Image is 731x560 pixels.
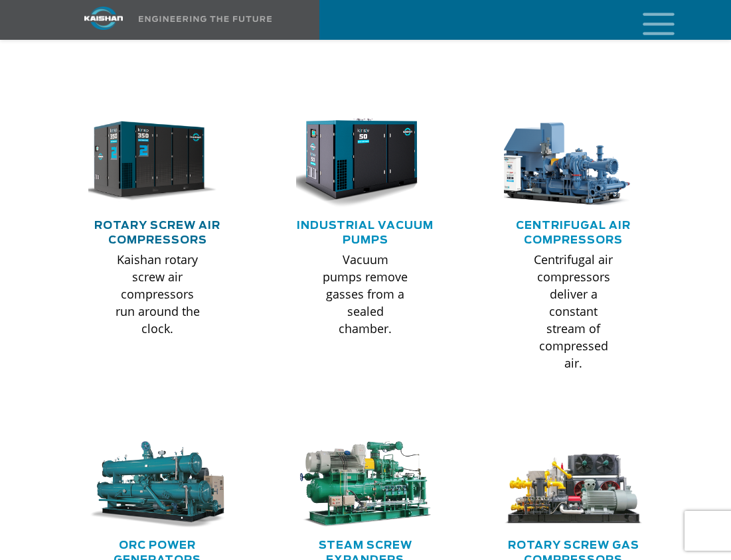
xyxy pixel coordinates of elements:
img: machine [296,441,436,528]
div: thumb-centrifugal-compressor [504,115,643,208]
p: Kaishan rotary screw air compressors run around the clock. [115,251,201,337]
a: mobile menu [637,9,660,31]
a: Centrifugal Air Compressors [516,220,631,245]
img: kaishan logo [54,7,153,30]
div: krsp350 [88,115,227,208]
div: machine [504,441,643,528]
a: Rotary Screw Air Compressors [94,220,220,245]
img: thumb-centrifugal-compressor [494,115,633,208]
img: krsp350 [78,115,218,208]
div: machine [296,441,435,528]
p: Vacuum pumps remove gasses from a sealed chamber. [323,251,408,337]
img: machine [88,441,228,528]
p: Centrifugal air compressors deliver a constant stream of compressed air. [530,251,616,372]
a: Industrial Vacuum Pumps [297,220,434,245]
img: krsv50 [286,115,426,208]
img: Engineering the future [139,16,272,22]
div: krsv50 [296,115,435,208]
img: machine [504,441,643,528]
